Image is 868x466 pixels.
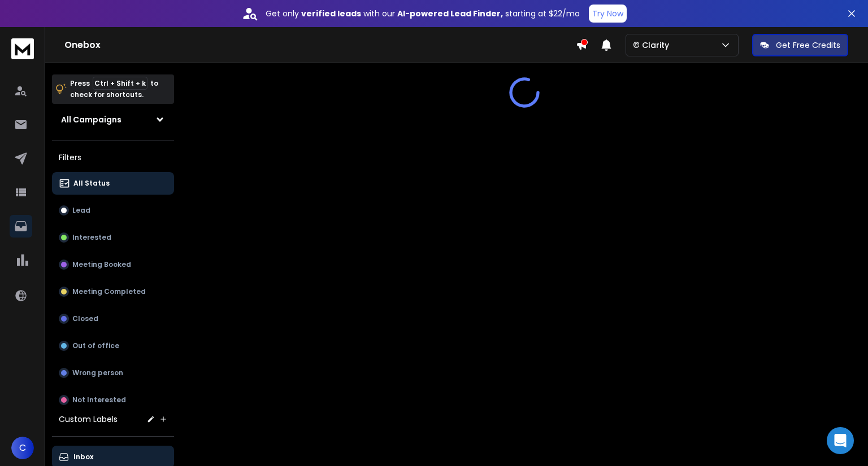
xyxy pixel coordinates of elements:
[589,5,627,23] button: Try Now
[70,78,158,100] p: Press to check for shortcuts.
[52,389,174,411] button: Not Interested
[52,172,174,195] button: All Status
[72,233,111,242] p: Interested
[52,108,174,131] button: All Campaigns
[52,226,174,249] button: Interested
[72,260,131,269] p: Meeting Booked
[301,8,361,19] strong: verified leads
[52,362,174,384] button: Wrong person
[61,114,121,125] h1: All Campaigns
[52,307,174,330] button: Closed
[827,427,854,454] div: Open Intercom Messenger
[72,314,98,323] p: Closed
[592,8,623,19] p: Try Now
[11,437,34,459] button: C
[11,38,34,59] img: logo
[52,335,174,357] button: Out of office
[752,34,848,56] button: Get Free Credits
[776,39,840,51] p: Get Free Credits
[52,150,174,165] h3: Filters
[72,368,123,377] p: Wrong person
[59,414,118,425] h3: Custom Labels
[52,199,174,222] button: Lead
[266,8,580,19] p: Get only with our starting at $22/mo
[73,452,93,461] p: Inbox
[52,253,174,276] button: Meeting Booked
[397,8,503,19] strong: AI-powered Lead Finder,
[73,179,110,188] p: All Status
[93,77,147,90] span: Ctrl + Shift + k
[72,395,126,405] p: Not Interested
[72,287,146,296] p: Meeting Completed
[64,38,576,52] h1: Onebox
[72,341,119,350] p: Out of office
[633,39,674,51] p: © Clarity
[72,206,90,215] p: Lead
[52,280,174,303] button: Meeting Completed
